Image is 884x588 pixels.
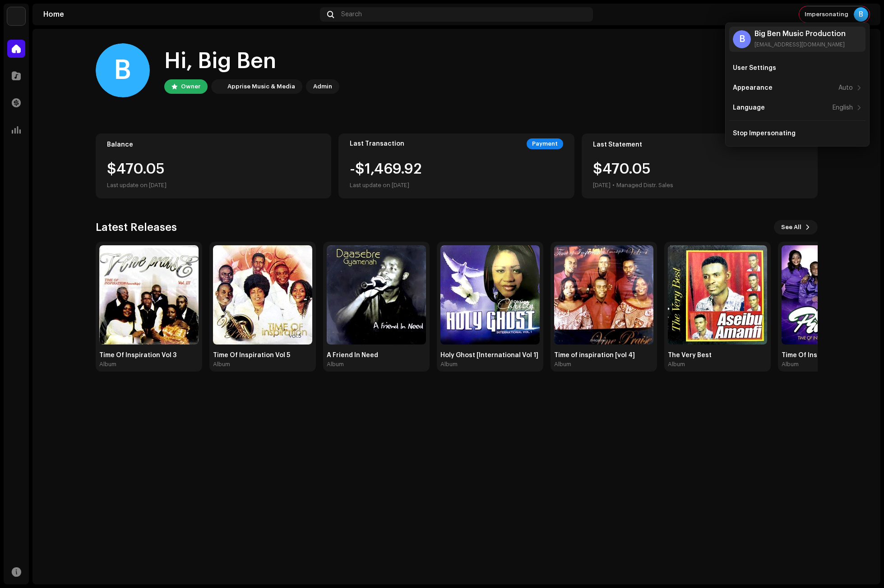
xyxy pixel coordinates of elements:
[616,180,673,191] div: Managed Distr. Sales
[99,361,116,368] div: Album
[99,245,199,345] img: 8266e96b-79d0-4e19-a1f4-8ceda2bd687c
[43,11,316,18] div: Home
[440,245,540,345] img: 07182911-8c0b-4939-a2b4-e7fac86b83f0
[754,41,846,48] div: [EMAIL_ADDRESS][DOMAIN_NAME]
[782,352,881,359] div: Time Of Inspiration [Volume 6]
[805,11,848,18] span: Impersonating
[612,180,615,191] div: •
[582,133,818,198] re-o-card-value: Last Statement
[107,180,320,191] div: Last update on [DATE]
[350,140,404,147] div: Last Transaction
[327,352,426,359] div: A Friend In Need
[440,361,458,368] div: Album
[327,361,344,368] div: Album
[729,79,865,97] re-m-nav-item: Appearance
[327,245,426,345] img: 056732f1-d6b9-4273-b062-e38ecbf432ff
[733,104,765,111] div: Language
[213,81,224,92] img: 1c16f3de-5afb-4452-805d-3f3454e20b1b
[733,84,773,92] div: Appearance
[782,361,799,368] div: Album
[7,7,25,25] img: 1c16f3de-5afb-4452-805d-3f3454e20b1b
[181,81,200,92] div: Owner
[164,47,339,76] div: Hi, Big Ben
[833,104,853,111] div: English
[213,361,230,368] div: Album
[754,30,846,37] div: Big Ben Music Production
[668,361,685,368] div: Album
[213,245,312,345] img: d97006c5-dcdd-4b9c-aa0d-6cbd54f763f8
[554,361,571,368] div: Album
[527,138,563,149] div: Payment
[782,245,881,345] img: c1736a7b-50d8-42b4-a1cb-6e38378f78d2
[593,141,806,148] div: Last Statement
[350,180,422,191] div: Last update on [DATE]
[96,133,332,198] re-o-card-value: Balance
[227,81,295,92] div: Apprise Music & Media
[107,141,320,148] div: Balance
[668,245,767,345] img: 7148a34b-2e6e-4a46-af88-f07d5e3092cb
[733,30,751,48] div: B
[554,245,653,345] img: 1517e840-d52a-4947-ace6-535df33ba53d
[729,59,865,77] re-m-nav-item: User Settings
[313,81,332,92] div: Admin
[213,352,312,359] div: Time Of Inspiration Vol 5
[668,352,767,359] div: The Very Best
[854,7,868,22] div: B
[341,11,362,18] span: Search
[729,99,865,117] re-m-nav-item: Language
[593,180,611,191] div: [DATE]
[781,218,801,236] span: See All
[96,220,177,234] h3: Latest Releases
[838,84,853,92] div: Auto
[774,220,818,234] button: See All
[554,352,653,359] div: Time of inspiration [vol 4]
[99,352,199,359] div: Time Of Inspiration Vol 3
[733,130,796,137] div: Stop Impersonating
[96,43,150,97] div: B
[733,64,776,72] div: User Settings
[729,124,865,142] re-m-nav-item: Stop Impersonating
[440,352,540,359] div: Holy Ghost [International Vol 1]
